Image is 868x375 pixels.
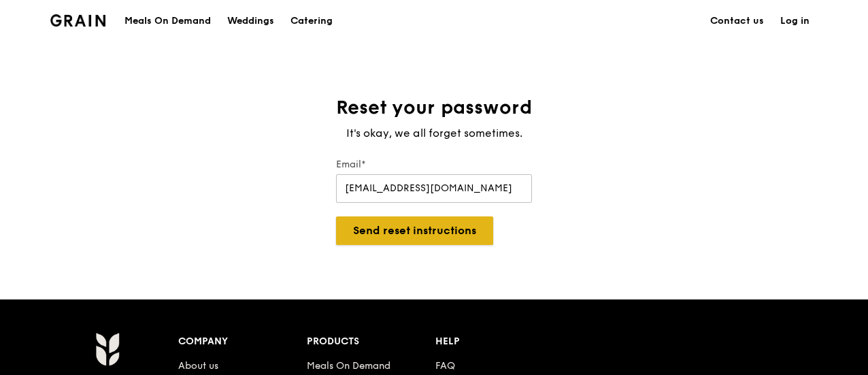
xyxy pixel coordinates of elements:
div: Weddings [227,1,274,42]
button: Send reset instructions [336,216,493,245]
div: Company [178,332,307,351]
a: Weddings [219,1,282,42]
img: Grain [95,332,119,366]
a: Log in [772,1,818,42]
h1: Reset your password [325,95,543,120]
img: Grain [50,14,105,27]
div: Meals On Demand [124,1,211,42]
div: Help [435,332,564,351]
span: It's okay, we all forget sometimes. [346,127,522,140]
a: Catering [282,1,341,42]
div: Products [307,332,435,351]
div: Catering [290,1,333,42]
a: About us [178,360,218,372]
a: Contact us [702,1,772,42]
label: Email* [336,158,532,172]
a: FAQ [435,360,455,372]
a: Meals On Demand [307,360,390,372]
